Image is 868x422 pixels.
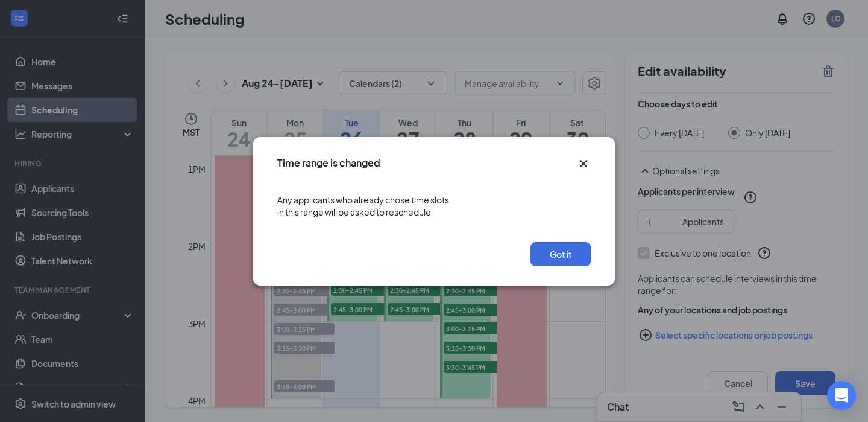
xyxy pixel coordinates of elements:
[576,156,591,171] button: Close
[576,156,591,171] svg: Cross
[277,182,591,230] div: Any applicants who already chose time slots in this range will be asked to reschedule
[277,156,380,170] h3: Time range is changed
[530,242,591,266] button: Got it
[827,381,856,410] div: Open Intercom Messenger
